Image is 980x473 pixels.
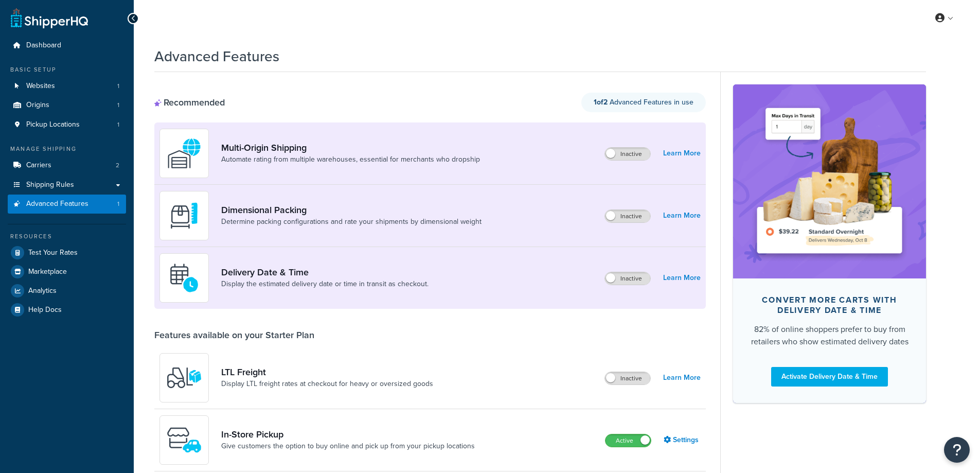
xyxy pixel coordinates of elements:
a: LTL Freight [221,366,433,378]
a: Display LTL freight rates at checkout for heavy or oversized goods [221,379,433,389]
a: Dashboard [8,36,126,55]
a: Marketplace [8,262,126,281]
a: Delivery Date & Time [221,267,429,278]
img: wfgcfpwTIucLEAAAAASUVORK5CYII= [166,422,202,458]
a: Display the estimated delivery date or time in transit as checkout. [221,279,429,289]
a: Advanced Features1 [8,195,126,214]
a: Analytics [8,282,126,300]
div: Basic Setup [8,65,126,74]
span: Pickup Locations [26,120,80,129]
a: Determine packing configurations and rate your shipments by dimensional weight [221,217,482,227]
a: Help Docs [8,301,126,319]
span: Dashboard [26,41,61,50]
li: Origins [8,96,126,115]
div: 82% of online shoppers prefer to buy from retailers who show estimated delivery dates [750,323,910,348]
span: 1 [117,120,119,129]
span: Advanced Features in use [594,97,693,108]
a: Pickup Locations1 [8,115,126,134]
a: Automate rating from multiple warehouses, essential for merchants who dropship [221,154,480,165]
a: Test Your Rates [8,243,126,262]
span: Origins [26,101,49,110]
img: y79ZsPf0fXUFUhFXDzUgf+ktZg5F2+ohG75+v3d2s1D9TjoU8PiyCIluIjV41seZevKCRuEjTPPOKHJsQcmKCXGdfprl3L4q7... [166,360,202,396]
span: Carriers [26,161,51,170]
h1: Advanced Features [154,46,279,66]
img: feature-image-ddt-36eae7f7280da8017bfb280eaccd9c446f90b1fe08728e4019434db127062ab4.png [749,100,911,262]
strong: 1 of 2 [594,97,608,108]
img: WatD5o0RtDAAAAAElFTkSuQmCC [166,135,202,171]
label: Inactive [605,272,650,285]
a: Settings [664,433,701,447]
span: Shipping Rules [26,181,74,189]
label: Inactive [605,210,650,222]
a: Activate Delivery Date & Time [771,367,888,387]
a: Learn More [663,271,701,285]
span: Marketplace [28,268,67,276]
label: Inactive [605,372,650,384]
li: Advanced Features [8,195,126,214]
img: gfkeb5ejjkALwAAAABJRU5ErkJggg== [166,260,202,296]
a: Carriers2 [8,156,126,175]
div: Convert more carts with delivery date & time [750,295,910,316]
span: 1 [117,200,119,208]
label: Active [605,434,651,447]
span: Advanced Features [26,200,88,208]
span: Help Docs [28,306,62,314]
img: DTVBYsAAAAAASUVORK5CYII= [166,198,202,234]
li: Websites [8,77,126,96]
div: Recommended [154,97,225,108]
button: Open Resource Center [944,437,970,463]
label: Inactive [605,148,650,160]
span: 2 [116,161,119,170]
a: Learn More [663,208,701,223]
span: Websites [26,82,55,91]
a: Learn More [663,146,701,161]
a: Dimensional Packing [221,204,482,216]
a: Websites1 [8,77,126,96]
a: In-Store Pickup [221,429,475,440]
div: Manage Shipping [8,145,126,153]
li: Pickup Locations [8,115,126,134]
a: Multi-Origin Shipping [221,142,480,153]
div: Resources [8,232,126,241]
span: 1 [117,82,119,91]
a: Origins1 [8,96,126,115]
li: Carriers [8,156,126,175]
div: Features available on your Starter Plan [154,329,314,341]
a: Learn More [663,371,701,385]
span: Test Your Rates [28,249,78,257]
span: 1 [117,101,119,110]
a: Give customers the option to buy online and pick up from your pickup locations [221,441,475,451]
span: Analytics [28,287,57,295]
a: Shipping Rules [8,176,126,195]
